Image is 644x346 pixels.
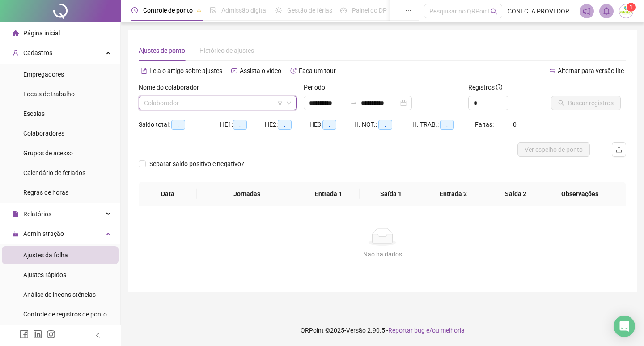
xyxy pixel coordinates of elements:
span: instagram [47,330,55,339]
span: Histórico de ajustes [199,47,254,54]
div: Open Intercom Messenger [614,316,635,337]
div: HE 2: [265,120,309,130]
span: --:-- [440,120,454,130]
span: Empregadores [23,71,64,78]
span: facebook [20,330,29,339]
div: HE 1: [220,120,265,130]
span: search [491,8,497,15]
span: Faltas: [475,121,495,128]
span: 0 [513,121,517,128]
span: left [95,332,101,338]
span: Admissão digital [221,7,267,14]
th: Entrada 1 [297,182,360,206]
span: Versão [346,327,366,334]
span: Administração [23,230,64,237]
label: Período [304,82,331,92]
span: --:-- [171,120,185,130]
span: lock [13,231,19,237]
span: Separar saldo positivo e negativo? [146,159,248,169]
sup: Atualize o seu contato no menu Meus Dados [627,3,636,12]
img: 34453 [619,4,633,18]
span: --:-- [322,120,336,130]
span: Ajustes rápidos [23,271,66,278]
span: Grupos de acesso [23,150,73,157]
span: pushpin [196,8,202,13]
span: ellipsis [405,7,411,13]
span: to [350,99,357,107]
span: Página inicial [23,30,60,37]
span: Gestão de férias [287,7,332,14]
span: down [286,100,292,106]
th: Saída 1 [360,182,422,206]
span: upload [615,146,623,153]
span: --:-- [278,120,292,130]
span: Painel do DP [352,7,387,14]
span: clock-circle [131,7,138,13]
span: linkedin [33,330,42,339]
span: history [290,68,297,74]
div: H. TRAB.: [412,120,475,130]
label: Nome do colaborador [139,82,205,92]
span: Relatórios [23,210,51,218]
span: Faça um tour [299,67,336,74]
span: user-add [13,50,19,56]
span: Calendário de feriados [23,169,85,176]
span: youtube [231,68,237,74]
span: file-text [141,68,147,74]
span: Colaboradores [23,130,64,137]
span: file [13,211,19,217]
div: H. NOT.: [354,120,412,130]
span: CONECTA PROVEDOR DE INTERNET LTDA [508,6,574,16]
span: Locais de trabalho [23,90,75,98]
span: Ajustes de ponto [139,47,185,54]
span: Controle de registros de ponto [23,311,107,318]
span: --:-- [378,120,392,130]
span: Ajustes da folha [23,252,68,259]
span: bell [602,7,610,15]
span: home [13,30,19,36]
span: filter [277,100,283,106]
span: Observações [547,189,612,199]
span: Registros [468,82,502,92]
button: Buscar registros [551,96,621,110]
div: Não há dados [149,249,615,259]
span: Reportar bug e/ou melhoria [388,327,465,334]
span: Alternar para versão lite [558,67,624,74]
span: Cadastros [23,49,52,56]
span: swap-right [350,99,357,107]
span: Assista o vídeo [240,67,281,74]
th: Jornadas [197,182,297,206]
span: Controle de ponto [143,7,193,14]
span: file-done [210,7,216,13]
th: Saída 2 [484,182,547,206]
span: Escalas [23,110,45,117]
span: Análise de inconsistências [23,291,96,298]
th: Observações [540,182,619,206]
span: Regras de horas [23,189,68,196]
span: info-circle [496,84,502,90]
span: 1 [630,4,633,10]
th: Entrada 2 [422,182,485,206]
span: --:-- [233,120,247,130]
span: dashboard [340,7,347,13]
span: swap [549,68,555,74]
th: Data [139,182,197,206]
button: Ver espelho de ponto [517,142,590,157]
span: notification [583,7,591,15]
div: Saldo total: [139,120,220,130]
span: Leia o artigo sobre ajustes [149,67,222,74]
footer: QRPoint © 2025 - 2.90.5 - [121,315,644,346]
span: sun [275,7,282,13]
div: HE 3: [309,120,354,130]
